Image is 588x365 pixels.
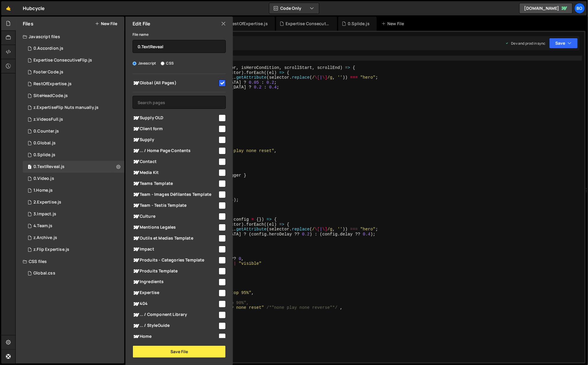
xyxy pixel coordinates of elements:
[23,114,124,125] div: 15889/44427.js
[23,267,124,279] div: 15889/44242.css
[133,40,226,53] input: Name
[33,129,59,134] div: 0.Counter.js
[33,93,68,98] div: SiteHeadCode.js
[23,102,124,114] div: 15889/45513.js
[23,161,124,173] div: 15889/42505.js
[33,81,72,87] div: RestOfExpertise.js
[33,46,63,51] div: 0.Accordion.js
[133,62,136,65] input: Javascript
[16,31,124,43] div: Javascript files
[133,20,150,27] h2: Edit File
[23,137,124,149] div: 15889/42631.js
[574,3,585,14] a: Bo
[269,3,319,14] button: Code Only
[133,311,218,319] span: ... / Component Library
[133,169,218,176] span: Media Kit
[133,136,218,143] span: Supply
[133,147,218,154] span: ... / Home Page Contents
[33,211,56,217] div: 3.Impact.js
[133,158,218,165] span: Contact
[33,117,63,122] div: z.VideosFull.js
[549,38,578,49] button: Save
[23,196,124,208] div: 15889/42773.js
[23,208,124,220] div: 15889/43502.js
[133,333,218,340] span: Home
[95,21,117,26] button: New File
[33,70,63,75] div: Footer Code.js
[133,191,218,198] span: Team - Images Défilantes Template
[33,200,61,205] div: 2.Expertise.js
[133,224,218,231] span: Mentions Legales
[23,66,124,78] div: 15889/45507.js
[33,247,69,252] div: z.Flip Expertise.js
[133,80,218,87] span: Global (All Pages)
[33,164,65,169] div: 0.TextReveal.js
[286,21,330,27] div: Expertise ConsecutiveFlip.js
[23,244,124,256] div: 15889/43683.js
[33,271,55,276] div: Global.css
[133,301,218,308] span: 404
[23,125,124,137] div: 15889/42709.js
[230,21,268,27] div: RestOfExpertise.js
[133,32,149,38] label: File name
[23,185,124,196] div: 15889/42417.js
[519,3,573,14] a: [DOMAIN_NAME]
[33,176,54,181] div: 0.Video.js
[133,96,226,109] input: Search pages
[33,188,53,193] div: 1.Home.js
[133,268,218,275] span: Produits Template
[23,43,124,54] div: 15889/43250.js
[23,20,33,27] h2: Files
[23,5,45,12] div: Hubcycle
[133,60,156,66] label: Javascript
[161,60,174,66] label: CSS
[133,322,218,330] span: ... / StyleGuide
[381,21,406,27] div: New File
[133,180,218,187] span: Teams Template
[28,165,31,170] span: 1
[133,125,218,133] span: Client form
[161,62,165,65] input: CSS
[133,257,218,264] span: Produits - Categories Template
[23,78,124,90] div: 15889/46008.js
[133,235,218,242] span: Outils et Medias Template
[348,21,370,27] div: 0.Splide.js
[23,173,124,185] div: 15889/43216.js
[33,235,57,240] div: z.Archive.js
[133,345,226,358] button: Save File
[33,58,92,63] div: Expertise ConsecutiveFlip.js
[23,149,124,161] div: 15889/43273.js
[23,54,124,66] div: 15889/45514.js
[133,279,218,286] span: Ingredients
[33,223,52,229] div: 4.Team.js
[33,152,55,158] div: 0.Splide.js
[23,220,124,232] div: 15889/43677.js
[23,232,124,244] div: 15889/42433.js
[505,41,546,46] div: Dev and prod in sync
[133,202,218,209] span: Team - Testis Template
[133,114,218,122] span: Supply OLD
[23,90,124,102] div: 15889/45508.js
[16,256,124,267] div: CSS files
[133,290,218,297] span: Expertise
[33,105,99,110] div: z.ExpertiseFlip Nuts manually.js
[33,140,56,146] div: 0.Global.js
[133,246,218,253] span: Impact
[133,213,218,220] span: Culture
[1,1,16,15] a: 🤙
